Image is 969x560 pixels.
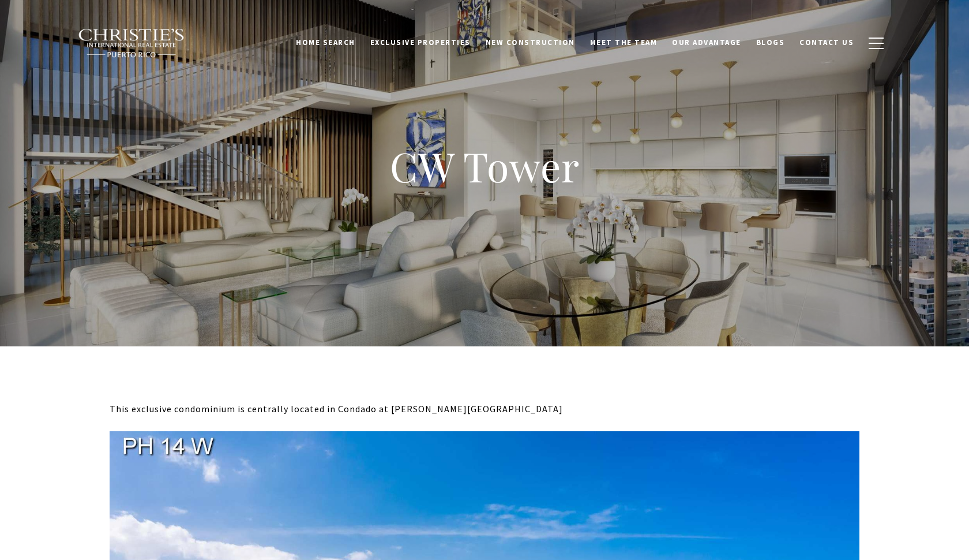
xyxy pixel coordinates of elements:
[78,28,185,58] img: Christie's International Real Estate black text logo
[363,32,478,54] a: Exclusive Properties
[583,32,665,54] a: Meet the Team
[664,32,749,54] a: Our Advantage
[478,32,583,54] a: New Construction
[370,38,471,47] span: Exclusive Properties
[254,141,715,192] h1: CW Tower
[486,38,575,47] span: New Construction
[799,38,854,47] span: Contact Us
[288,32,363,54] a: Home Search
[756,38,785,47] span: Blogs
[672,38,741,47] span: Our Advantage
[749,32,793,54] a: Blogs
